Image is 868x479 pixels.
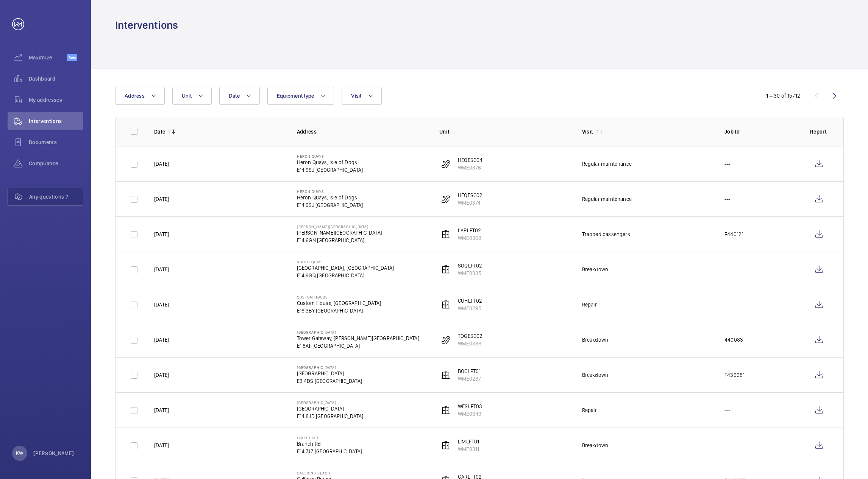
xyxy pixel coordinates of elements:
[297,264,394,272] p: [GEOGRAPHIC_DATA], [GEOGRAPHIC_DATA]
[458,332,482,340] p: TOGESC02
[342,87,381,105] button: Visit
[441,265,450,274] img: elevator.svg
[458,445,479,453] p: WME0311
[267,87,334,105] button: Equipment type
[297,448,362,455] p: E14 7JZ [GEOGRAPHIC_DATA]
[297,377,362,385] p: E3 4DS [GEOGRAPHIC_DATA]
[154,160,169,168] p: [DATE]
[297,299,381,307] p: Custom House, [GEOGRAPHIC_DATA]
[724,230,743,238] p: F440121
[458,410,482,418] p: WME0349
[458,156,482,164] p: HEQESC04
[297,365,362,370] p: [GEOGRAPHIC_DATA]
[724,336,743,344] p: 440083
[724,442,731,449] p: ---
[582,442,609,449] div: Breakdown
[297,159,363,166] p: Heron Quays, Isle of Dogs
[297,295,381,299] p: Custom House
[297,128,428,135] p: Address
[297,154,363,159] p: Heron Quays
[29,75,83,82] span: Dashboard
[297,400,364,405] p: [GEOGRAPHIC_DATA]
[154,442,169,449] p: [DATE]
[29,160,83,167] span: Compliance
[172,87,212,105] button: Unit
[458,191,482,199] p: HEQESC02
[766,92,800,100] div: 1 – 30 of 15712
[154,406,169,414] p: [DATE]
[29,138,83,146] span: Documents
[582,128,593,135] p: Visit
[458,164,482,171] p: WME0376
[458,297,482,305] p: CUHLFT02
[724,195,731,203] p: ---
[297,435,362,440] p: Limehouse
[582,160,632,168] div: Regular maintenance
[582,336,609,344] div: Breakdown
[724,266,731,273] p: ---
[810,128,828,135] p: Report
[297,229,382,236] p: [PERSON_NAME][GEOGRAPHIC_DATA]
[29,54,67,61] span: Maximize
[297,440,362,448] p: Branch Rd
[154,230,169,238] p: [DATE]
[229,93,240,99] span: Date
[297,201,363,209] p: E14 9SJ [GEOGRAPHIC_DATA]
[182,93,192,99] span: Unit
[441,194,450,204] img: escalator.svg
[297,224,382,229] p: [PERSON_NAME][GEOGRAPHIC_DATA]
[297,307,381,314] p: E16 3BY [GEOGRAPHIC_DATA]
[441,370,450,379] img: elevator.svg
[297,330,419,334] p: [GEOGRAPHIC_DATA]
[724,301,731,308] p: ---
[458,305,482,312] p: WME0295
[297,370,362,377] p: [GEOGRAPHIC_DATA]
[67,54,77,61] span: Beta
[441,230,450,239] img: elevator.svg
[115,18,178,32] h1: Interventions
[724,160,731,168] p: ---
[458,199,482,207] p: WME0374
[458,438,479,445] p: LIMLFT01
[277,93,314,99] span: Equipment type
[297,166,363,174] p: E14 9SJ [GEOGRAPHIC_DATA]
[458,262,482,269] p: SOQLFT02
[297,412,364,420] p: E14 8JD [GEOGRAPHIC_DATA]
[582,230,630,238] div: Trapped passengers
[33,449,74,457] p: [PERSON_NAME]
[582,301,597,308] div: Repair
[154,371,169,379] p: [DATE]
[297,260,394,264] p: South Quay
[154,266,169,273] p: [DATE]
[582,195,632,203] div: Regular maintenance
[297,334,419,342] p: Tower Gateway, [PERSON_NAME][GEOGRAPHIC_DATA]
[439,128,570,135] p: Unit
[441,406,450,415] img: elevator.svg
[154,128,165,135] p: Date
[724,371,745,379] p: F439981
[458,375,481,383] p: WME0287
[582,406,597,414] div: Repair
[582,371,609,379] div: Breakdown
[297,194,363,201] p: Heron Quays, Isle of Dogs
[297,342,419,350] p: E1 8AT [GEOGRAPHIC_DATA]
[458,367,481,375] p: BOCLFT01
[115,87,165,105] button: Address
[458,234,481,242] p: WME0308
[29,193,83,201] span: Any questions ?
[441,335,450,344] img: escalator.svg
[154,195,169,203] p: [DATE]
[582,266,609,273] div: Breakdown
[16,449,23,457] p: KW
[724,406,731,414] p: ---
[297,405,364,412] p: [GEOGRAPHIC_DATA]
[441,300,450,309] img: elevator.svg
[441,159,450,168] img: escalator.svg
[125,93,145,99] span: Address
[154,336,169,344] p: [DATE]
[458,227,481,234] p: LAPLFT02
[458,340,482,347] p: WME0388
[351,93,361,99] span: Visit
[297,236,382,244] p: E14 6GN [GEOGRAPHIC_DATA]
[29,96,83,104] span: My addresses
